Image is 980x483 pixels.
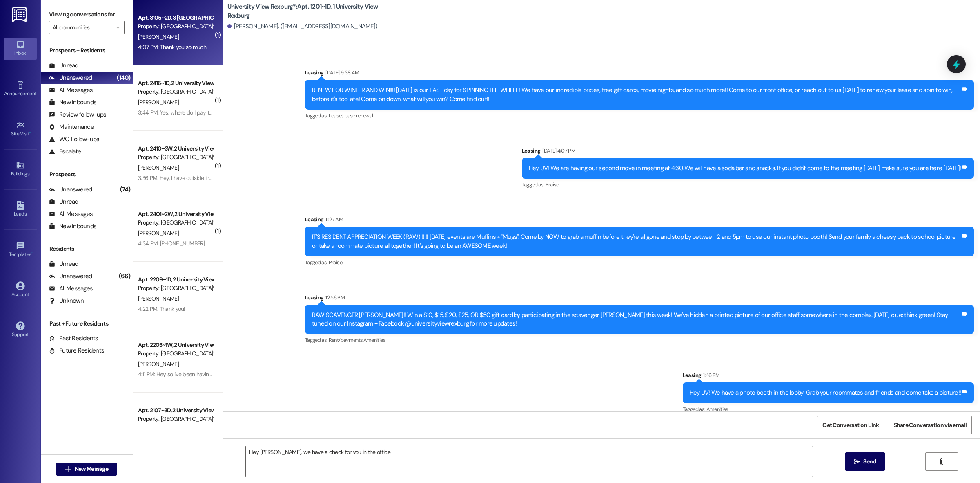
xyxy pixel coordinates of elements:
a: Inbox [4,38,37,60]
div: New Inbounds [49,222,96,231]
div: Property: [GEOGRAPHIC_DATA]* [138,284,214,292]
label: Viewing conversations for [49,8,125,21]
span: Praise [329,259,342,266]
button: Get Conversation Link [817,416,884,434]
div: Prospects + Residents [41,46,133,55]
div: (74) [118,183,133,196]
div: Unread [49,61,78,70]
span: New Message [75,465,108,473]
span: Amenities [706,406,728,413]
button: Share Conversation via email [889,416,972,434]
div: [PERSON_NAME]. ([EMAIL_ADDRESS][DOMAIN_NAME]) [227,22,378,31]
div: All Messages [49,284,93,293]
span: Amenities [363,337,385,344]
div: RENEW FOR WINTER AND WIN!!!! [DATE] is our LAST day for SPINNING THE WHEEL! We have our incredibl... [312,86,961,103]
div: (140) [115,72,132,84]
div: Property: [GEOGRAPHIC_DATA]* [138,153,214,162]
div: Past + Future Residents [41,319,133,328]
div: Unanswered [49,74,92,82]
div: 12:56 PM [323,293,345,302]
span: [PERSON_NAME] [138,229,179,237]
span: • [29,130,31,135]
div: Tagged as: [522,179,974,191]
div: Hey UV! We are having our second move in meeting at 4:30. We will have a soda bar and snacks. If ... [529,164,961,173]
div: Apt. 2410~3W, 2 University View Rexburg [138,144,214,153]
div: Tagged as: [305,334,974,346]
span: • [31,250,33,256]
div: Property: [GEOGRAPHIC_DATA]* [138,415,214,423]
div: Leasing [683,371,974,382]
div: Future Residents [49,346,104,355]
a: Account [4,279,37,301]
div: Leasing [522,146,974,158]
div: Past Residents [49,334,98,343]
div: All Messages [49,86,93,94]
div: 1:46 PM [701,371,719,380]
div: RAW SCAVENGER [PERSON_NAME]!! Win a $10, $15, $20, $25, OR $50 gift card by participating in the ... [312,311,961,328]
a: Templates • [4,239,37,261]
span: [PERSON_NAME] [138,164,179,171]
span: Praise [546,181,559,188]
div: 3:36 PM: Hey, I have outside insurance I sent an email about. Did you not receive that? [138,174,340,182]
i:  [65,466,71,472]
span: Get Conversation Link [822,421,879,429]
span: • [36,90,38,95]
b: University View Rexburg*: Apt. 1201~1D, 1 University View Rexburg [227,2,391,20]
span: [PERSON_NAME] [138,99,179,106]
div: Review follow-ups [49,110,106,119]
i:  [938,458,944,465]
textarea: Hey [PERSON_NAME], we have a check for you in the office [246,446,813,477]
span: [PERSON_NAME] [138,295,179,302]
div: 3:44 PM: Yes, where do I pay that on? [138,109,227,116]
div: Prospects [41,170,133,179]
div: Hey UV! We have a photo booth in the lobby! Grab your roommates and friends and come take a pictu... [690,389,961,397]
div: Property: [GEOGRAPHIC_DATA]* [138,349,214,358]
div: (66) [117,270,133,283]
i:  [854,458,860,465]
div: Property: [GEOGRAPHIC_DATA]* [138,88,214,96]
div: New Inbounds [49,98,96,107]
a: Support [4,319,37,341]
div: Apt. 2209~1D, 2 University View Rexburg [138,275,214,284]
div: Tagged as: [305,110,974,121]
div: Leasing [305,68,974,80]
div: Apt. 2416~1D, 2 University View Rexburg [138,79,214,88]
div: IT'S RESIDENT APPRECIATION WEEK (RAW)!!!!!! [DATE] events are Muffins + "Mugs". Come by NOW to gr... [312,233,961,250]
div: Apt. 2401~2W, 2 University View Rexburg [138,210,214,218]
button: New Message [56,463,117,476]
div: Apt. 3105~2D, 3 [GEOGRAPHIC_DATA] [138,13,214,22]
div: Property: [GEOGRAPHIC_DATA]* [138,218,214,227]
div: 4:11 PM: Hey so I've been having serious issues with the wifi and submitting homework for the las... [138,371,718,378]
div: [DATE] 9:38 AM [323,68,359,77]
div: Tagged as: [305,256,974,268]
div: Unread [49,260,78,268]
div: Apt. 2203~1W, 2 University View Rexburg [138,341,214,349]
span: Lease , [329,112,342,119]
div: Residents [41,245,133,253]
div: WO Follow-ups [49,135,99,144]
img: ResiDesk Logo [12,7,29,22]
a: Buildings [4,158,37,180]
div: Leasing [305,293,974,305]
span: Rent/payments , [329,337,363,344]
div: Escalate [49,147,81,156]
div: Unread [49,198,78,206]
div: 4:22 PM: Thank you! [138,305,185,312]
div: Unanswered [49,185,92,194]
div: Tagged as: [683,403,974,415]
a: Leads [4,198,37,220]
span: Share Conversation via email [894,421,967,429]
div: Leasing [305,215,974,227]
span: [PERSON_NAME] [138,33,179,40]
div: 4:34 PM: [PHONE_NUMBER] [138,240,205,247]
div: [DATE] 4:07 PM [540,146,575,155]
i:  [116,24,120,31]
div: 4:07 PM: Thank you so much [138,43,206,51]
span: Lease renewal [342,112,373,119]
div: All Messages [49,210,93,218]
div: Apt. 2107~3D, 2 University View Rexburg [138,406,214,415]
div: Property: [GEOGRAPHIC_DATA]* [138,22,214,31]
div: 11:27 AM [323,215,343,224]
input: All communities [53,21,111,34]
button: Send [845,452,885,471]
